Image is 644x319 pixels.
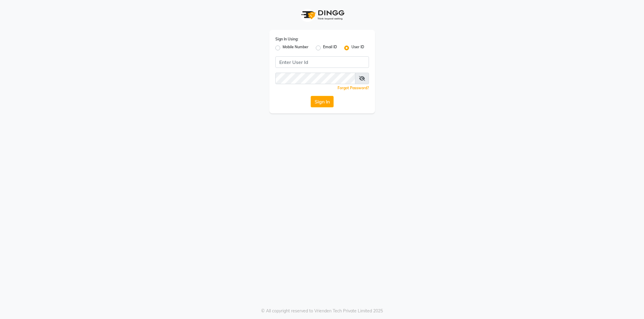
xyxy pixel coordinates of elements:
label: User ID [351,44,364,52]
input: Username [275,73,355,84]
input: Username [275,56,369,68]
a: Forgot Password? [338,86,369,90]
img: logo1.svg [298,6,346,24]
label: Email ID [323,44,337,52]
label: Mobile Number [283,44,309,52]
label: Sign In Using: [275,36,298,42]
button: Sign In [311,96,334,107]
